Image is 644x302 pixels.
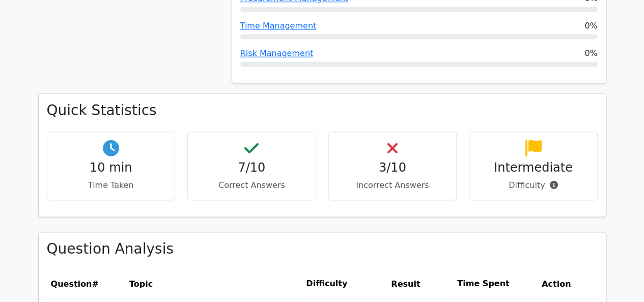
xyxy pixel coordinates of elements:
[47,240,598,258] h3: Question Analysis
[55,179,167,191] p: Time Taken
[337,179,449,191] p: Incorrect Answers
[125,269,302,298] th: Topic
[584,20,597,32] span: 0%
[47,102,598,119] h3: Quick Statistics
[51,279,92,289] span: Question
[453,269,538,298] th: Time Spent
[478,179,589,191] p: Difficulty
[196,179,307,191] p: Correct Answers
[478,160,589,175] h4: Intermediate
[337,160,449,175] h4: 3/10
[538,269,598,298] th: Action
[240,21,317,31] a: Time Management
[240,48,314,58] a: Risk Management
[302,269,387,298] th: Difficulty
[196,160,307,175] h4: 7/10
[387,269,453,298] th: Result
[55,160,167,175] h4: 10 min
[47,269,125,298] th: #
[584,47,597,60] span: 0%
